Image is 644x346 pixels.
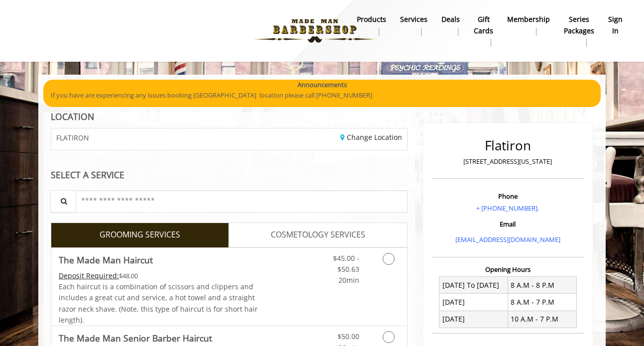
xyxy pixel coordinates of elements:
[51,111,94,122] b: LOCATION
[439,294,508,311] td: [DATE]
[434,156,582,167] p: [STREET_ADDRESS][US_STATE]
[434,193,582,200] h3: Phone
[337,332,359,341] span: $50.00
[50,190,76,213] button: Service Search
[59,282,258,325] span: Each haircut is a combination of scissors and clippers and includes a great cut and service, a ho...
[298,80,347,90] b: Announcements
[434,12,467,38] a: DealsDeals
[51,90,593,101] p: If you have are experiencing any issues booking [GEOGRAPHIC_DATA] location please call [PHONE_NUM...
[434,138,582,153] h2: Flatiron
[271,229,365,241] span: COSMETOLOGY SERVICES
[333,253,359,274] span: $45.00 - $50.63
[51,170,408,180] div: SELECT A SERVICE
[56,134,89,141] span: FLATIRON
[508,277,576,294] td: 8 A.M - 8 P.M
[338,275,359,285] span: 20min
[441,14,460,25] b: Deals
[476,204,539,213] a: + [PHONE_NUMBER].
[439,311,508,328] td: [DATE]
[340,132,402,142] a: Change Location
[59,331,212,345] b: The Made Man Senior Barber Haircut
[393,12,434,38] a: ServicesServices
[508,311,576,328] td: 10 A.M - 7 P.M
[439,277,508,294] td: [DATE] To [DATE]
[246,3,383,58] img: Made Man Barbershop logo
[357,14,386,25] b: products
[434,221,582,228] h3: Email
[601,12,630,38] a: sign insign in
[350,12,393,38] a: Productsproducts
[59,253,153,267] b: The Made Man Haircut
[557,12,601,49] a: Series packagesSeries packages
[507,14,550,25] b: Membership
[59,270,259,281] div: $48.00
[564,14,594,36] b: Series packages
[608,14,623,36] b: sign in
[400,14,428,25] b: Services
[455,235,560,244] a: [EMAIL_ADDRESS][DOMAIN_NAME]
[59,271,119,280] span: This service needs some Advance to be paid before we block your appointment
[431,266,584,273] h3: Opening Hours
[508,294,576,311] td: 8 A.M - 7 P.M
[474,14,493,36] b: gift cards
[100,229,180,241] span: GROOMING SERVICES
[467,12,500,49] a: Gift cardsgift cards
[500,12,557,38] a: MembershipMembership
